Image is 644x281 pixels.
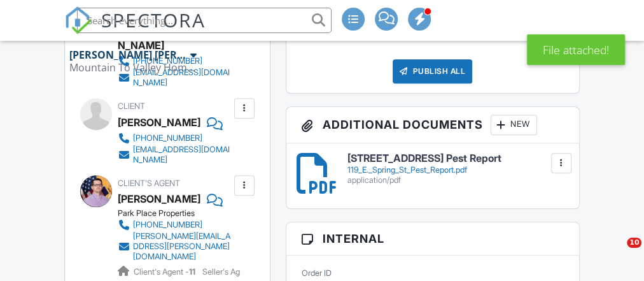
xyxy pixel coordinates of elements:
[118,132,230,145] a: [PHONE_NUMBER]
[347,165,564,175] div: 119_E._Spring_St_Pest_Report.pdf
[118,208,241,219] div: Park Place Properties
[393,59,472,83] div: Publish All
[118,178,180,188] span: Client's Agent
[118,101,145,111] span: Client
[118,189,200,208] a: [PERSON_NAME]
[134,267,197,277] span: Client's Agent -
[189,267,195,277] strong: 11
[491,115,537,135] div: New
[286,107,579,143] h3: Additional Documents
[133,231,230,262] div: [PERSON_NAME][EMAIL_ADDRESS][PERSON_NAME][DOMAIN_NAME]
[133,220,202,230] div: [PHONE_NUMBER]
[347,175,564,185] div: application/pdf
[133,145,230,165] div: [EMAIL_ADDRESS][DOMAIN_NAME]
[527,34,625,65] div: File attached!
[601,238,631,268] iframe: Intercom live chat
[118,231,230,262] a: [PERSON_NAME][EMAIL_ADDRESS][PERSON_NAME][DOMAIN_NAME]
[627,238,641,248] span: 10
[302,268,332,279] label: Order ID
[118,145,230,165] a: [EMAIL_ADDRESS][DOMAIN_NAME]
[69,61,197,74] div: Mountain To Valley Home Inspections, LLC.
[347,153,564,185] a: [STREET_ADDRESS] Pest Report 119_E._Spring_St_Pest_Report.pdf application/pdf
[77,8,332,33] input: Search everything...
[118,113,200,132] div: [PERSON_NAME]
[347,153,564,164] h6: [STREET_ADDRESS] Pest Report
[118,219,230,231] a: [PHONE_NUMBER]
[133,133,202,143] div: [PHONE_NUMBER]
[286,222,579,256] h3: Internal
[69,48,187,61] div: [PERSON_NAME] [PERSON_NAME]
